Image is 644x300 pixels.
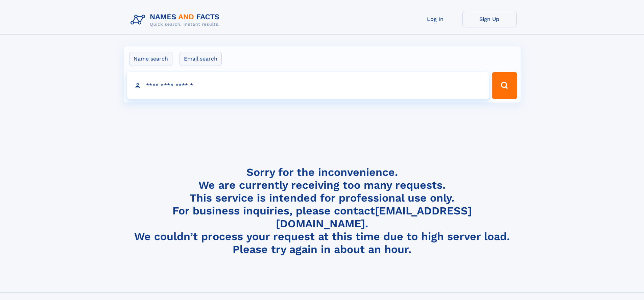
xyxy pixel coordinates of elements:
[127,72,489,99] input: search input
[128,166,517,256] h4: Sorry for the inconvenience. We are currently receiving too many requests. This service is intend...
[276,204,472,230] a: [EMAIL_ADDRESS][DOMAIN_NAME]
[462,11,517,27] a: Sign Up
[180,52,222,66] label: Email search
[129,52,172,66] label: Name search
[408,11,462,27] a: Log In
[128,11,225,29] img: Logo Names and Facts
[492,72,517,99] button: Search Button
